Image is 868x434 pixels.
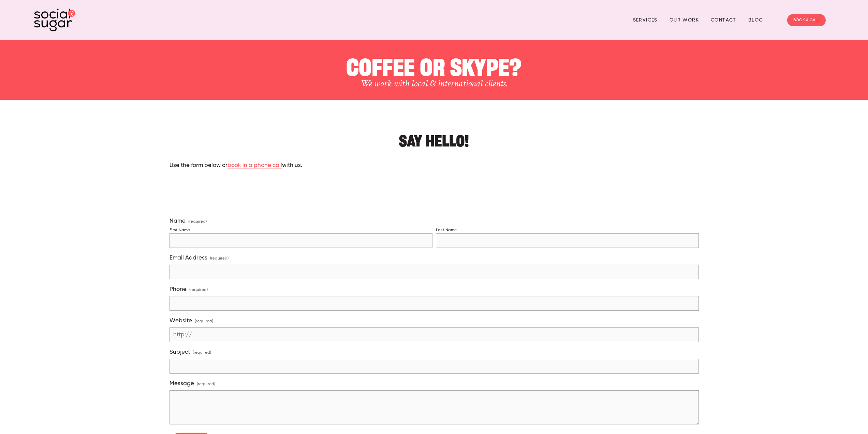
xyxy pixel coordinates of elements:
[436,228,457,233] div: Last Name
[170,218,186,225] span: Name
[170,127,699,148] h2: Say hello!
[787,14,826,26] a: BOOK A CALL
[670,15,699,25] a: Our Work
[88,50,780,78] h1: COFFEE OR SKYPE?
[170,228,190,233] div: First Name
[189,285,208,295] span: (required)
[170,254,207,262] span: Email Address
[195,317,213,326] span: (required)
[197,380,215,389] span: (required)
[170,161,699,170] p: Use the form below or with us.
[170,349,190,356] span: Subject
[711,15,736,25] a: Contact
[170,317,192,324] span: Website
[188,220,207,224] span: (required)
[170,286,187,293] span: Phone
[170,327,195,342] span: http://
[170,380,194,387] span: Message
[193,348,211,358] span: (required)
[88,78,780,89] h3: We work with local & international clients.
[227,163,282,169] a: book in a phone call
[748,15,763,25] a: Blog
[633,15,658,25] a: Services
[34,9,75,31] img: SocialSugar
[210,254,229,263] span: (required)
